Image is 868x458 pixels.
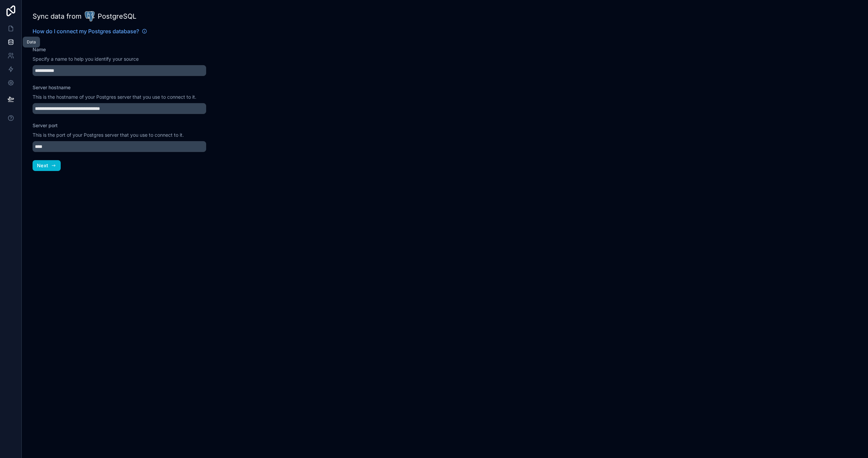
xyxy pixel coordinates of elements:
label: Server port [33,122,58,129]
a: How do I connect my Postgres database? [33,27,147,35]
button: Next [33,160,61,171]
img: Supabase database logo [84,11,95,22]
div: Data [27,39,36,45]
p: This is the port of your Postgres server that you use to connect to it. [33,132,206,138]
p: This is the hostname of your Postgres server that you use to connect to it. [33,94,206,100]
span: PostgreSQL [98,12,136,21]
span: Next [37,163,48,169]
label: Server hostname [33,84,71,91]
p: Specify a name to help you identify your source [33,56,206,62]
span: Sync data from [33,12,82,21]
label: Name [33,46,46,53]
span: How do I connect my Postgres database? [33,27,139,35]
